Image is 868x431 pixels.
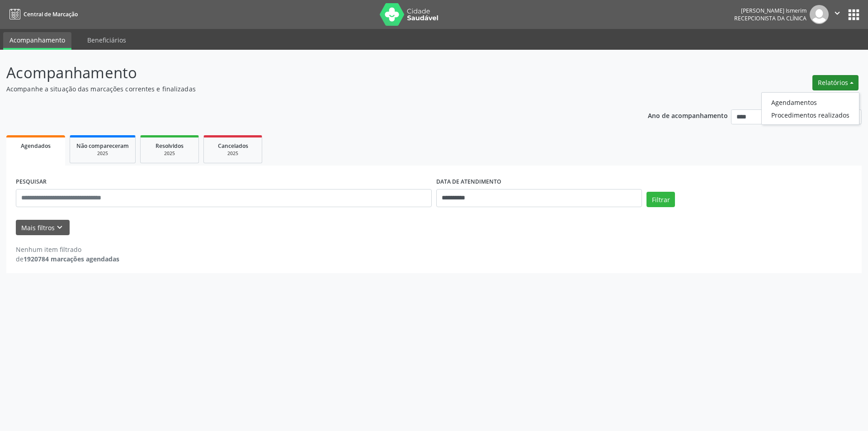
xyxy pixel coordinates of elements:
strong: 1920784 marcações agendadas [24,255,119,263]
span: Central de Marcação [24,10,78,18]
button: apps [846,7,862,23]
div: [PERSON_NAME] Ismerim [734,7,807,14]
i: keyboard_arrow_down [55,223,65,232]
i:  [832,8,842,18]
ul: Relatórios [761,92,859,125]
button: Filtrar [646,192,675,207]
div: de [16,254,119,264]
p: Acompanhamento [6,62,605,84]
p: Acompanhe a situação das marcações correntes e finalizadas [6,84,605,94]
button:  [829,5,846,24]
a: Acompanhamento [3,32,71,50]
span: Não compareceram [76,142,129,150]
div: Nenhum item filtrado [16,245,119,254]
button: Relatórios [812,75,859,90]
span: Cancelados [218,142,248,150]
a: Procedimentos realizados [762,109,859,121]
span: Recepcionista da clínica [734,14,807,22]
label: DATA DE ATENDIMENTO [436,175,501,189]
a: Agendamentos [762,96,859,109]
img: img [810,5,829,24]
a: Central de Marcação [6,7,78,22]
div: 2025 [147,150,192,157]
div: 2025 [210,150,255,157]
span: Agendados [21,142,51,150]
label: PESQUISAR [16,175,47,189]
p: Ano de acompanhamento [648,109,728,121]
a: Beneficiários [81,32,132,48]
span: Resolvidos [156,142,184,150]
button: Mais filtroskeyboard_arrow_down [16,220,70,236]
div: 2025 [76,150,129,157]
